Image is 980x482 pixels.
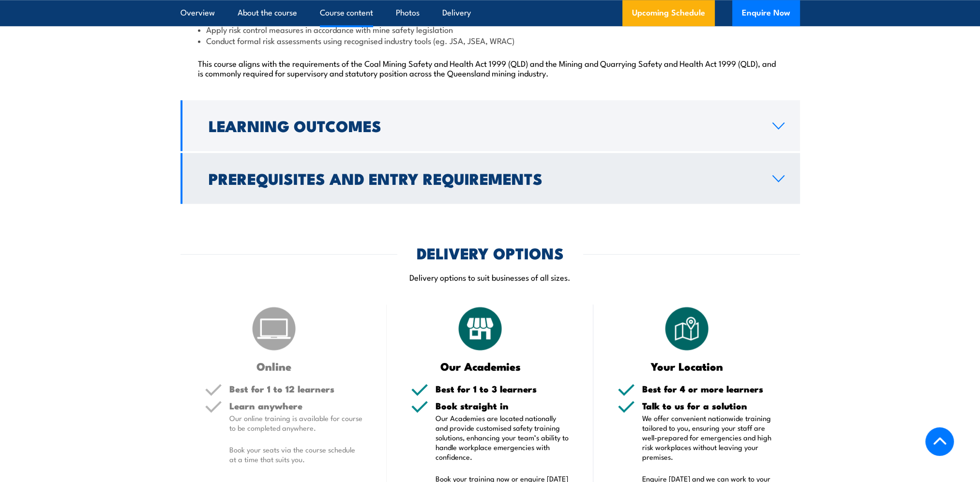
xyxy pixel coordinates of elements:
h3: Your Location [618,361,756,372]
h2: Prerequisites and Entry Requirements [209,171,757,185]
h5: Best for 1 to 12 learners [229,384,363,393]
a: Learning Outcomes [181,100,800,151]
p: This course aligns with the requirements of the Coal Mining Safety and Health Act 1999 (QLD) and ... [198,58,783,77]
h2: DELIVERY OPTIONS [417,246,564,259]
li: Apply risk control measures in accordance with mine safety legislation [198,24,783,35]
p: Our Academies are located nationally and provide customised safety training solutions, enhancing ... [436,413,569,462]
p: We offer convenient nationwide training tailored to you, ensuring your staff are well-prepared fo... [642,413,776,462]
li: Conduct formal risk assessments using recognised industry tools (eg. JSA, JSEA, WRAC) [198,35,783,46]
a: Prerequisites and Entry Requirements [181,153,800,204]
h3: Online [205,361,344,372]
h5: Best for 1 to 3 learners [436,384,569,393]
h5: Book straight in [436,401,569,410]
p: Delivery options to suit businesses of all sizes. [181,271,800,283]
p: Book your seats via the course schedule at a time that suits you. [229,445,363,464]
h3: Our Academies [411,361,550,372]
h5: Best for 4 or more learners [642,384,776,393]
h5: Talk to us for a solution [642,401,776,410]
p: Our online training is available for course to be completed anywhere. [229,413,363,433]
h5: Learn anywhere [229,401,363,410]
h2: Learning Outcomes [209,119,757,132]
